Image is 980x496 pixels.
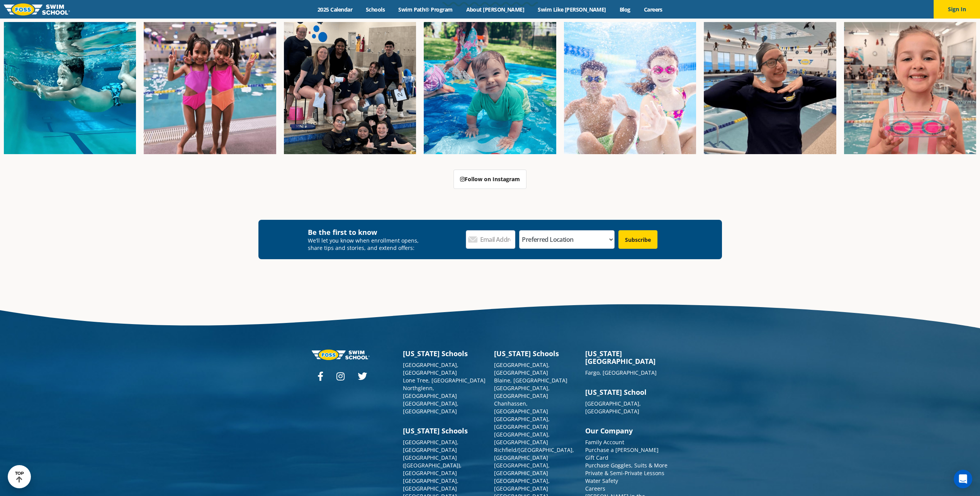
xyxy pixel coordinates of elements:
p: We’ll let you know when enrollment opens, share tips and stories, and extend offers: [308,237,424,251]
a: Swim Path® Program [392,6,459,13]
h3: [US_STATE] Schools [494,350,577,357]
a: Family Account [585,438,624,446]
a: Swim Like [PERSON_NAME] [531,6,613,13]
a: [GEOGRAPHIC_DATA], [GEOGRAPHIC_DATA] [494,431,550,446]
div: Open Intercom Messenger [954,470,972,488]
a: Purchase a [PERSON_NAME] Gift Card [585,446,659,461]
h4: Be the first to know [308,228,424,237]
a: [GEOGRAPHIC_DATA], [GEOGRAPHIC_DATA] [494,361,550,376]
a: [GEOGRAPHIC_DATA], [GEOGRAPHIC_DATA] [494,462,550,477]
a: [GEOGRAPHIC_DATA], [GEOGRAPHIC_DATA] [494,415,550,430]
a: [GEOGRAPHIC_DATA], [GEOGRAPHIC_DATA] [494,384,550,399]
a: Blaine, [GEOGRAPHIC_DATA] [494,377,567,384]
img: Fa25-Website-Images-1-600x600.png [4,22,136,154]
a: Chanhassen, [GEOGRAPHIC_DATA] [494,400,548,415]
h3: [US_STATE] Schools [403,350,486,357]
a: About [PERSON_NAME] [459,6,531,13]
img: Fa25-Website-Images-600x600.png [424,22,556,154]
a: Careers [637,6,669,13]
input: Email Address [466,230,515,249]
a: [GEOGRAPHIC_DATA], [GEOGRAPHIC_DATA] [403,438,459,454]
a: [GEOGRAPHIC_DATA], [GEOGRAPHIC_DATA] [403,477,459,492]
a: Fargo, [GEOGRAPHIC_DATA] [585,369,657,376]
a: [GEOGRAPHIC_DATA] ([GEOGRAPHIC_DATA]), [GEOGRAPHIC_DATA] [403,454,462,477]
a: Richfield/[GEOGRAPHIC_DATA], [GEOGRAPHIC_DATA] [494,446,574,461]
img: Fa25-Website-Images-9-600x600.jpg [704,22,836,154]
img: Fa25-Website-Images-8-600x600.jpg [144,22,276,154]
input: Subscribe [618,230,657,249]
h3: [US_STATE] Schools [403,427,486,435]
a: Private & Semi-Private Lessons [585,469,664,477]
h3: [US_STATE] School [585,388,669,396]
img: FOSS Swim School Logo [4,3,70,15]
a: Blog [613,6,637,13]
a: Purchase Goggles, Suits & More [585,462,667,469]
a: [GEOGRAPHIC_DATA], [GEOGRAPHIC_DATA] [403,361,459,376]
img: Fa25-Website-Images-2-600x600.png [284,22,416,154]
a: Schools [359,6,392,13]
a: Northglenn, [GEOGRAPHIC_DATA] [403,384,457,399]
img: Fa25-Website-Images-14-600x600.jpg [844,22,976,154]
a: [GEOGRAPHIC_DATA], [GEOGRAPHIC_DATA] [494,477,550,492]
a: Follow on Instagram [453,170,527,189]
a: [GEOGRAPHIC_DATA], [GEOGRAPHIC_DATA] [403,400,459,415]
div: TOP [15,471,24,483]
a: [GEOGRAPHIC_DATA], [GEOGRAPHIC_DATA] [585,400,641,415]
a: Water Safety [585,477,618,484]
h3: Our Company [585,427,669,435]
img: FCC_FOSS_GeneralShoot_May_FallCampaign_lowres-9556-600x600.jpg [564,22,696,154]
img: Foss-logo-horizontal-white.svg [312,350,370,360]
h3: [US_STATE][GEOGRAPHIC_DATA] [585,350,669,365]
a: Careers [585,485,605,492]
a: Lone Tree, [GEOGRAPHIC_DATA] [403,377,486,384]
a: 2025 Calendar [311,6,359,13]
